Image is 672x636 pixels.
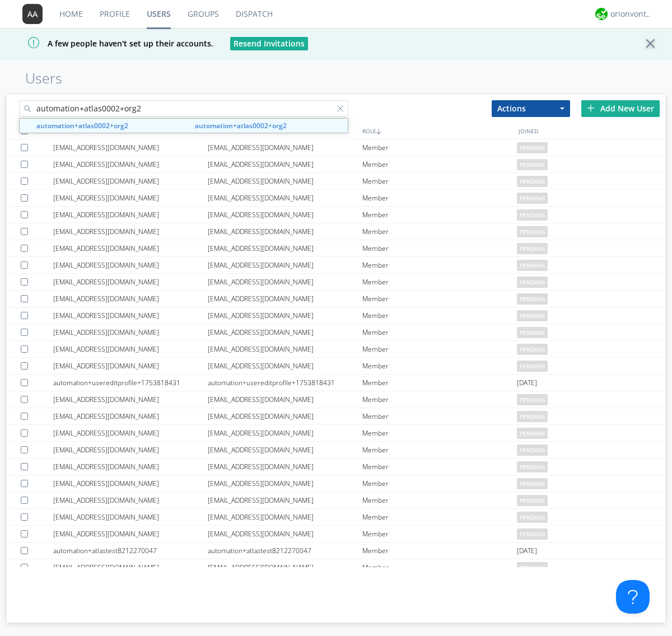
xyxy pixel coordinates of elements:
a: [EMAIL_ADDRESS][DOMAIN_NAME][EMAIL_ADDRESS][DOMAIN_NAME]Memberpending [7,459,665,475]
a: [EMAIL_ADDRESS][DOMAIN_NAME][EMAIL_ADDRESS][DOMAIN_NAME]Memberpending [7,391,665,408]
a: [EMAIL_ADDRESS][DOMAIN_NAME][EMAIL_ADDRESS][DOMAIN_NAME]Memberpending [7,492,665,509]
img: 29d36aed6fa347d5a1537e7736e6aa13 [595,8,608,20]
div: [EMAIL_ADDRESS][DOMAIN_NAME] [208,139,362,156]
div: [EMAIL_ADDRESS][DOMAIN_NAME] [208,459,362,475]
span: pending [517,344,548,355]
div: automation+atlastest8212270047 [208,543,362,559]
div: Member [362,307,517,324]
a: automation+atlastest8212270047automation+atlastest8212270047Member[DATE] [7,543,665,559]
div: Member [362,257,517,273]
div: Member [362,492,517,508]
span: pending [517,428,548,439]
a: [EMAIL_ADDRESS][DOMAIN_NAME][EMAIL_ADDRESS][DOMAIN_NAME]Memberpending [7,223,665,240]
span: pending [517,310,548,321]
span: pending [517,562,548,573]
span: [DATE] [517,375,537,391]
a: [EMAIL_ADDRESS][DOMAIN_NAME][EMAIL_ADDRESS][DOMAIN_NAME]Memberpending [7,190,665,207]
div: Member [362,240,517,256]
div: [EMAIL_ADDRESS][DOMAIN_NAME] [208,425,362,441]
iframe: Toggle Customer Support [616,580,650,614]
span: pending [517,529,548,540]
div: automation+atlastest8212270047 [53,543,208,559]
div: Member [362,543,517,559]
div: [EMAIL_ADDRESS][DOMAIN_NAME] [53,324,208,340]
button: Actions [492,100,570,117]
div: [EMAIL_ADDRESS][DOMAIN_NAME] [53,190,208,206]
div: [EMAIL_ADDRESS][DOMAIN_NAME] [53,257,208,273]
div: [EMAIL_ADDRESS][DOMAIN_NAME] [53,307,208,324]
div: [EMAIL_ADDRESS][DOMAIN_NAME] [208,291,362,307]
a: [EMAIL_ADDRESS][DOMAIN_NAME][EMAIL_ADDRESS][DOMAIN_NAME]Memberpending [7,408,665,425]
div: [EMAIL_ADDRESS][DOMAIN_NAME] [53,156,208,172]
div: Member [362,475,517,492]
span: A few people haven't set up their accounts. [8,38,213,49]
div: [EMAIL_ADDRESS][DOMAIN_NAME] [208,492,362,508]
div: [EMAIL_ADDRESS][DOMAIN_NAME] [208,223,362,240]
div: [EMAIL_ADDRESS][DOMAIN_NAME] [208,173,362,189]
input: Search users [19,100,348,117]
div: Member [362,459,517,475]
span: pending [517,226,548,237]
span: pending [517,260,548,271]
div: [EMAIL_ADDRESS][DOMAIN_NAME] [208,190,362,206]
a: [EMAIL_ADDRESS][DOMAIN_NAME][EMAIL_ADDRESS][DOMAIN_NAME]Memberpending [7,475,665,492]
span: pending [517,495,548,506]
div: automation+usereditprofile+1753818431 [53,375,208,391]
strong: automation+atlas0002+org2 [36,121,128,130]
div: [EMAIL_ADDRESS][DOMAIN_NAME] [53,207,208,223]
div: [EMAIL_ADDRESS][DOMAIN_NAME] [208,324,362,340]
div: [EMAIL_ADDRESS][DOMAIN_NAME] [53,509,208,525]
div: Member [362,223,517,240]
div: [EMAIL_ADDRESS][DOMAIN_NAME] [208,274,362,290]
div: [EMAIL_ADDRESS][DOMAIN_NAME] [53,240,208,256]
a: [EMAIL_ADDRESS][DOMAIN_NAME][EMAIL_ADDRESS][DOMAIN_NAME]Memberpending [7,240,665,257]
div: [EMAIL_ADDRESS][DOMAIN_NAME] [208,156,362,172]
span: pending [517,209,548,221]
div: [EMAIL_ADDRESS][DOMAIN_NAME] [53,391,208,408]
div: [EMAIL_ADDRESS][DOMAIN_NAME] [208,526,362,542]
div: [EMAIL_ADDRESS][DOMAIN_NAME] [208,307,362,324]
a: [EMAIL_ADDRESS][DOMAIN_NAME][EMAIL_ADDRESS][DOMAIN_NAME]Memberpending [7,307,665,324]
div: Member [362,324,517,340]
div: [EMAIL_ADDRESS][DOMAIN_NAME] [208,240,362,256]
div: [EMAIL_ADDRESS][DOMAIN_NAME] [53,358,208,374]
div: [EMAIL_ADDRESS][DOMAIN_NAME] [53,139,208,156]
span: [DATE] [517,543,537,559]
a: [EMAIL_ADDRESS][DOMAIN_NAME][EMAIL_ADDRESS][DOMAIN_NAME]Memberpending [7,139,665,156]
div: Member [362,408,517,424]
a: [EMAIL_ADDRESS][DOMAIN_NAME][EMAIL_ADDRESS][DOMAIN_NAME]Memberpending [7,257,665,274]
span: pending [517,394,548,405]
div: [EMAIL_ADDRESS][DOMAIN_NAME] [53,274,208,290]
a: [EMAIL_ADDRESS][DOMAIN_NAME][EMAIL_ADDRESS][DOMAIN_NAME]Memberpending [7,442,665,459]
span: pending [517,176,548,187]
span: pending [517,411,548,422]
div: Member [362,207,517,223]
span: pending [517,445,548,456]
a: [EMAIL_ADDRESS][DOMAIN_NAME][EMAIL_ADDRESS][DOMAIN_NAME]Memberpending [7,341,665,358]
div: [EMAIL_ADDRESS][DOMAIN_NAME] [208,559,362,576]
div: [EMAIL_ADDRESS][DOMAIN_NAME] [208,475,362,492]
div: JOINED [516,123,672,139]
a: [EMAIL_ADDRESS][DOMAIN_NAME][EMAIL_ADDRESS][DOMAIN_NAME]Memberpending [7,274,665,291]
div: Member [362,139,517,156]
div: Member [362,509,517,525]
div: ROLE [360,123,516,139]
span: pending [517,142,548,153]
a: [EMAIL_ADDRESS][DOMAIN_NAME][EMAIL_ADDRESS][DOMAIN_NAME]Memberpending [7,173,665,190]
div: [EMAIL_ADDRESS][DOMAIN_NAME] [53,442,208,458]
div: [EMAIL_ADDRESS][DOMAIN_NAME] [208,257,362,273]
strong: automation+atlas0002+org2 [195,121,287,130]
div: [EMAIL_ADDRESS][DOMAIN_NAME] [208,408,362,424]
span: pending [517,293,548,305]
div: [EMAIL_ADDRESS][DOMAIN_NAME] [53,408,208,424]
a: [EMAIL_ADDRESS][DOMAIN_NAME][EMAIL_ADDRESS][DOMAIN_NAME]Memberpending [7,526,665,543]
div: [EMAIL_ADDRESS][DOMAIN_NAME] [53,223,208,240]
div: [EMAIL_ADDRESS][DOMAIN_NAME] [53,492,208,508]
div: Member [362,526,517,542]
button: Resend Invitations [230,37,308,50]
a: [EMAIL_ADDRESS][DOMAIN_NAME][EMAIL_ADDRESS][DOMAIN_NAME]Memberpending [7,324,665,341]
div: Member [362,375,517,391]
a: [EMAIL_ADDRESS][DOMAIN_NAME][EMAIL_ADDRESS][DOMAIN_NAME]Memberpending [7,509,665,526]
div: automation+usereditprofile+1753818431 [208,375,362,391]
div: Member [362,358,517,374]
